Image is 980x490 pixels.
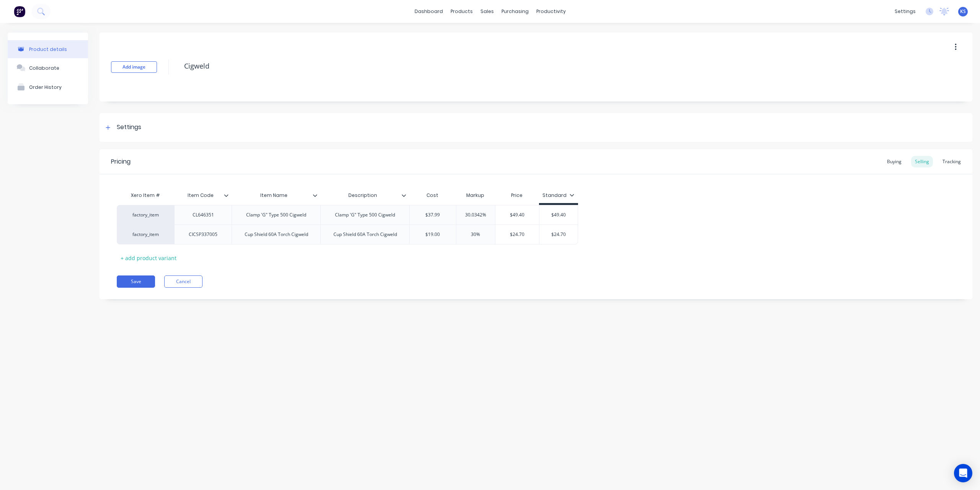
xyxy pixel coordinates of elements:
div: Standard [542,192,574,199]
div: Item Code [174,186,227,205]
div: Cup Shield 60A Torch Cigweld [327,229,403,239]
div: $19.00 [410,225,456,244]
div: CICSP337005 [183,229,224,239]
div: Item Name [232,188,320,203]
div: Markup [456,188,495,203]
div: 30% [456,225,495,244]
div: $49.40 [495,205,539,225]
div: $49.40 [539,205,578,225]
div: factory_item [124,211,167,218]
div: sales [477,6,498,17]
div: $37.99 [410,205,456,225]
button: Product details [8,40,88,58]
button: Add image [111,61,157,73]
div: + add product variant [117,252,180,264]
div: Clamp 'G" Type 500 Cigweld [240,210,312,220]
div: Description [320,188,409,203]
button: Cancel [164,275,203,288]
div: purchasing [498,6,532,17]
div: productivity [532,6,570,17]
div: 30.0342% [456,205,495,225]
textarea: Cigweld [180,57,860,75]
div: $24.70 [539,225,578,244]
div: Cup Shield 60A Torch Cigweld [238,229,314,239]
div: Selling [911,156,933,167]
div: Xero Item # [117,188,174,203]
button: Order History [8,77,88,97]
div: factory_itemCICSP337005Cup Shield 60A Torch CigweldCup Shield 60A Torch Cigweld$19.0030%$24.70$24.70 [117,225,578,244]
div: Order History [29,84,62,90]
div: Collaborate [29,65,59,71]
div: factory_item [124,231,167,238]
div: $24.70 [495,225,539,244]
div: Buying [883,156,905,167]
div: Description [320,186,405,205]
div: settings [891,6,920,17]
a: dashboard [411,6,447,17]
div: Product details [29,46,67,52]
div: products [447,6,477,17]
div: Item Name [232,186,316,205]
span: KS [960,8,966,15]
div: Cost [409,188,456,203]
div: Open Intercom Messenger [954,464,972,482]
div: Pricing [111,157,131,166]
img: Factory [14,6,25,17]
div: CL646351 [184,210,222,220]
button: Save [117,275,155,288]
div: Tracking [939,156,965,167]
button: Collaborate [8,58,88,77]
div: factory_itemCL646351Clamp 'G" Type 500 CigweldClamp 'G" Type 500 Cigweld$37.9930.0342%$49.40$49.40 [117,205,578,225]
div: Item Code [174,188,232,203]
div: Clamp 'G" Type 500 Cigweld [329,210,401,220]
div: Settings [117,123,141,132]
div: Price [495,188,539,203]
